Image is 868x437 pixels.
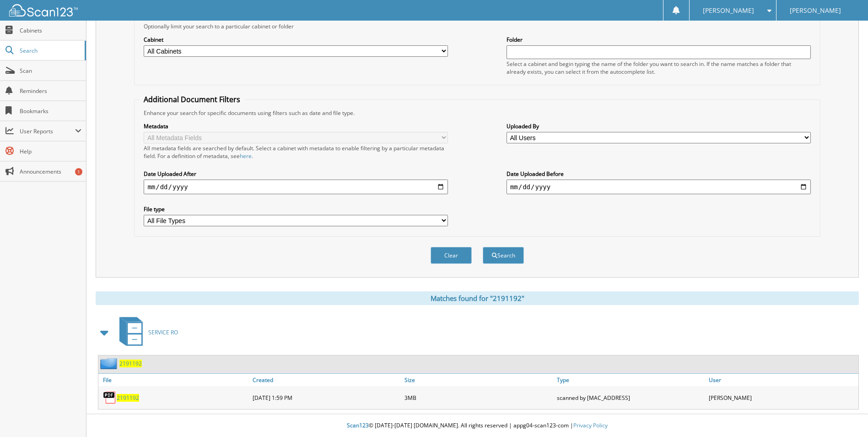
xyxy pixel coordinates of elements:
legend: Additional Document Filters [139,94,245,104]
span: Search [20,47,80,55]
a: 2191192 [119,360,142,367]
div: [PERSON_NAME] [706,388,858,407]
img: PDF.png [103,391,117,404]
img: folder2.png [100,358,119,369]
div: Optionally limit your search to a particular cabinet or folder [139,22,815,30]
span: [PERSON_NAME] [790,8,841,13]
a: Privacy Policy [573,421,608,429]
span: Scan [20,67,81,75]
label: Date Uploaded After [144,170,448,178]
a: Created [250,374,402,386]
div: 1 [75,168,82,175]
a: Size [402,374,554,386]
input: start [144,180,448,194]
label: File type [144,205,448,213]
a: User [706,374,858,386]
div: Select a cabinet and begin typing the name of the folder you want to search in. If the name match... [507,60,811,76]
a: here [240,152,252,160]
label: Uploaded By [507,122,811,130]
div: 3MB [402,388,554,407]
span: User Reports [20,127,75,135]
div: © [DATE]-[DATE] [DOMAIN_NAME]. All rights reserved | appg04-scan123-com | [86,415,868,437]
span: Bookmarks [20,107,81,115]
span: Scan123 [347,421,369,429]
button: Search [483,247,524,264]
a: Type [555,374,706,386]
input: end [507,180,811,194]
a: SERVICE RO [114,314,178,350]
label: Folder [507,36,811,44]
div: [DATE] 1:59 PM [250,388,402,407]
label: Cabinet [144,36,448,44]
span: Announcements [20,168,81,175]
span: Reminders [20,87,81,95]
a: File [98,374,250,386]
div: Matches found for "2191192" [96,291,859,305]
span: Help [20,147,81,155]
img: scan123-logo-white.svg [9,4,78,16]
div: Enhance your search for specific documents using filters such as date and file type. [139,109,815,117]
span: [PERSON_NAME] [703,8,754,13]
span: SERVICE RO [148,328,178,336]
label: Metadata [144,122,448,130]
div: scanned by [MAC_ADDRESS] [555,388,706,407]
a: 2191192 [117,394,139,402]
span: Cabinets [20,27,81,34]
div: All metadata fields are searched by default. Select a cabinet with metadata to enable filtering b... [144,144,448,160]
label: Date Uploaded Before [507,170,811,178]
button: Clear [431,247,472,264]
iframe: Chat Widget [822,393,868,437]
